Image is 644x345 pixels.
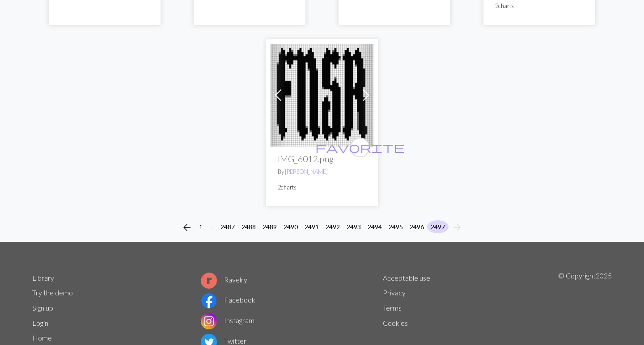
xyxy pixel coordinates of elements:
a: Home [32,333,52,342]
img: Instagram logo [201,313,217,329]
button: 2496 [406,220,428,233]
p: 2 charts [495,2,584,10]
button: 2488 [238,220,259,233]
button: 2495 [385,220,407,233]
a: IMG_6012.png [271,90,373,98]
button: 2494 [364,220,386,233]
a: Login [32,319,48,327]
a: Instagram [201,316,254,324]
p: 2 charts [278,183,366,192]
nav: Page navigation [178,220,466,235]
img: Facebook logo [201,293,217,309]
button: favourite [350,138,370,157]
a: Library [32,273,54,282]
button: 2492 [322,220,343,233]
a: [PERSON_NAME] [285,168,328,175]
a: Privacy [383,288,406,297]
button: 2491 [301,220,322,233]
img: IMG_6012.png [271,44,373,147]
button: 1 [195,220,206,233]
p: By [278,168,366,176]
i: Previous [182,222,192,233]
a: Twitter [201,337,246,345]
span: favorite [315,140,405,154]
button: Previous [178,220,196,235]
span: arrow_back [182,221,192,234]
button: 2490 [280,220,301,233]
h2: IMG_6012.png [278,154,366,164]
a: Ravelry [201,275,247,284]
button: 2489 [259,220,280,233]
button: 2487 [217,220,238,233]
i: favourite [315,139,405,156]
a: Sign up [32,303,53,312]
img: Ravelry logo [201,273,217,289]
button: 2493 [343,220,364,233]
a: Try the demo [32,288,73,297]
a: Cookies [383,319,408,327]
a: Terms [383,303,402,312]
a: Acceptable use [383,273,430,282]
button: 2497 [427,220,449,233]
a: Facebook [201,295,255,304]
